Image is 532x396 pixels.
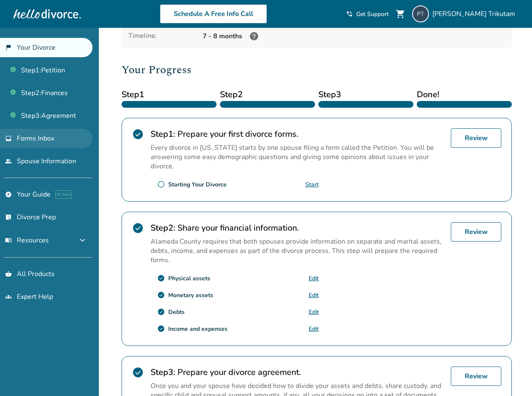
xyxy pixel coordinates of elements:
div: Debts [168,308,185,316]
a: Review [451,128,501,148]
a: Edit [309,325,319,333]
a: phone_in_talkGet Support [346,10,389,18]
span: menu_book [5,237,12,244]
span: shopping_basket [5,271,12,277]
a: Edit [309,291,319,299]
strong: Step 2 : [151,222,175,234]
div: Monetary assets [168,291,213,299]
a: Review [451,367,501,386]
div: Timeline: [128,31,196,41]
strong: Step 1 : [151,128,175,140]
span: Forms Inbox [17,134,54,143]
a: Edit [309,308,319,316]
span: groups [5,293,12,300]
span: flag_2 [5,44,12,51]
span: Step 2 [220,88,315,101]
span: inbox [5,135,12,142]
p: Every divorce in [US_STATE] starts by one spouse filing a form called the Petition. You will be a... [151,143,444,171]
strong: Step 3 : [151,367,175,378]
iframe: Chat Widget [490,356,532,396]
p: Alameda County requires that both spouses provide information on separate and marital assets, deb... [151,237,444,265]
div: Starting Your Divorce [168,181,227,189]
span: Done! [417,88,512,101]
h2: Your Progress [122,61,512,78]
img: ptrikutam@gmail.com [412,5,429,22]
span: radio_button_unchecked [157,181,165,188]
a: Review [451,222,501,242]
span: AI beta [56,190,72,199]
span: check_circle [132,367,144,378]
span: explore [5,191,12,198]
span: Get Support [356,10,389,18]
div: Income and expenses [168,325,228,333]
span: [PERSON_NAME] Trikutam [432,9,519,19]
span: expand_more [77,235,87,245]
span: phone_in_talk [346,11,353,17]
h2: Prepare your divorce agreement. [151,367,444,378]
span: Step 3 [318,88,413,101]
span: check_circle [157,291,165,299]
h2: Share your financial information. [151,222,444,234]
span: check_circle [157,274,165,282]
a: Schedule A Free Info Call [160,4,267,24]
a: Edit [309,274,319,282]
span: check_circle [157,325,165,332]
a: Start [305,181,319,189]
span: check_circle [132,222,144,234]
span: people [5,158,12,165]
span: check_circle [157,308,165,316]
span: check_circle [132,128,144,140]
div: Physical assets [168,274,210,282]
div: 7 - 8 months [203,31,505,41]
span: Resources [5,236,49,245]
span: shopping_cart [395,9,405,19]
h2: Prepare your first divorce forms. [151,128,444,140]
span: list_alt_check [5,214,12,221]
span: Step 1 [122,88,217,101]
